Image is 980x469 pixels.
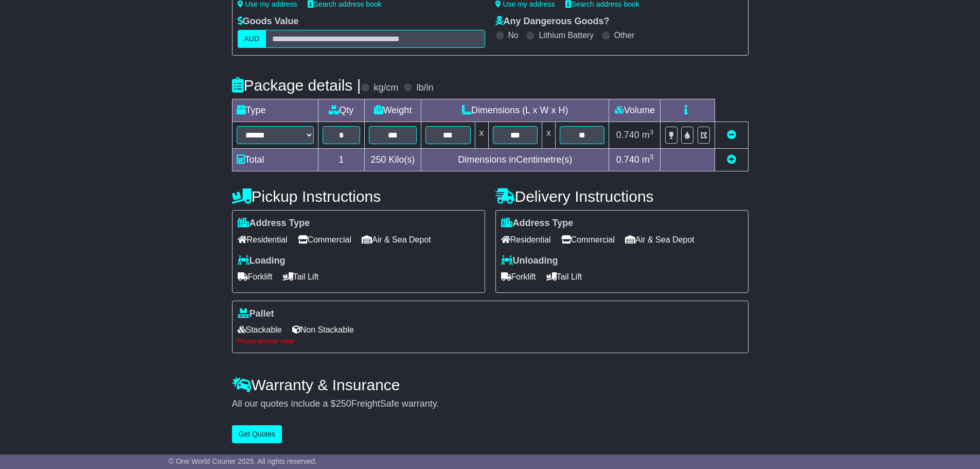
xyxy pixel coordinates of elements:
label: Loading [238,255,286,267]
span: 0.740 [616,154,639,165]
label: Lithium Battery [539,30,594,40]
span: 250 [371,154,386,165]
span: Air & Sea Depot [362,232,431,248]
label: Any Dangerous Goods? [495,16,610,27]
label: Other [614,30,635,40]
td: Total [232,149,318,171]
td: Type [232,99,318,122]
td: x [542,122,555,149]
sup: 3 [650,153,654,161]
a: Remove this item [727,130,736,140]
span: 250 [336,398,351,409]
span: m [642,130,654,140]
span: Air & Sea Depot [625,232,694,248]
td: x [475,122,488,149]
td: Weight [365,99,421,122]
h4: Delivery Instructions [495,188,749,205]
span: © One World Courier 2025. All rights reserved. [169,457,317,465]
span: 0.740 [616,130,639,140]
span: Tail Lift [546,269,582,285]
span: Non Stackable [292,322,354,338]
div: All our quotes include a $ FreightSafe warranty. [232,398,749,410]
label: Goods Value [238,16,299,27]
div: Please provide value [238,338,743,345]
span: Tail Lift [283,269,319,285]
td: Dimensions (L x W x H) [421,99,609,122]
h4: Package details | [232,77,361,94]
h4: Pickup Instructions [232,188,485,205]
span: Stackable [238,322,282,338]
label: No [508,30,519,40]
label: Address Type [501,218,574,229]
label: AUD [238,30,266,48]
td: Kilo(s) [365,149,421,171]
span: m [642,154,654,165]
button: Get Quotes [232,425,282,443]
td: Qty [318,99,365,122]
span: Residential [238,232,288,248]
label: Unloading [501,255,558,267]
label: lb/in [416,82,433,94]
td: 1 [318,149,365,171]
td: Dimensions in Centimetre(s) [421,149,609,171]
label: Pallet [238,308,274,320]
a: Add new item [727,154,736,165]
span: Forklift [238,269,273,285]
label: kg/cm [373,82,398,94]
span: Commercial [561,232,615,248]
span: Residential [501,232,551,248]
h4: Warranty & Insurance [232,376,749,393]
label: Address Type [238,218,310,229]
sup: 3 [650,128,654,136]
td: Volume [609,99,661,122]
span: Commercial [298,232,351,248]
span: Forklift [501,269,536,285]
